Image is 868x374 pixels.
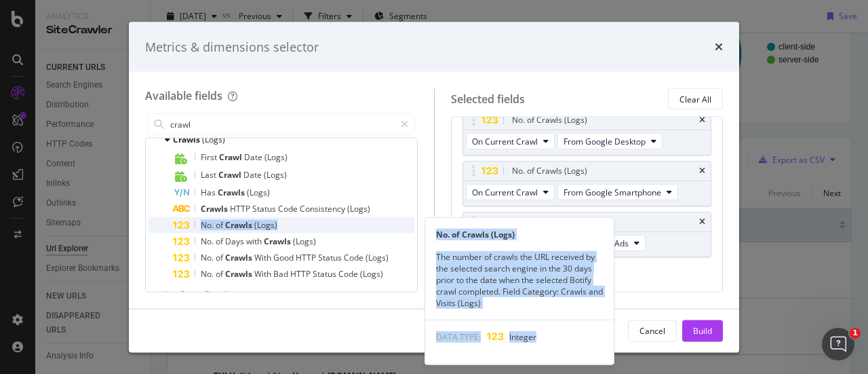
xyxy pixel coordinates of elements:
span: Date [243,169,264,181]
div: Clear All [679,93,711,105]
div: times [715,38,723,56]
span: No. [201,236,216,247]
span: On Current Crawl [472,136,538,147]
span: Crawls [225,252,254,263]
span: Status [318,252,344,263]
div: No. of Crawls (Logs) [512,216,587,229]
span: Crawls [201,203,230,214]
div: Available fields [145,88,222,103]
span: HTTP [296,252,318,263]
span: of [216,252,225,263]
div: No. of Crawls (Logs)timesOn Current CrawlFrom Google Ads [462,212,712,258]
span: Code [344,252,366,263]
span: Status [252,203,278,214]
span: (Logs) [247,187,270,198]
span: Last [201,169,218,181]
span: Crawl [218,169,243,181]
span: Has [201,187,218,198]
button: On Current Crawl [466,185,555,201]
span: (Logs) [202,134,225,145]
button: From Google Smartphone [557,185,678,201]
div: Build [693,324,712,336]
span: (Logs) [360,268,383,280]
span: No. [201,219,216,231]
span: Crawl [204,288,227,300]
span: Crawls [173,134,202,145]
span: Code [278,203,300,214]
button: Cancel [628,320,677,341]
span: 1 [850,328,861,339]
span: Crawls [225,268,254,280]
div: No. of Crawls (Logs) [512,114,587,128]
span: (Logs) [264,169,287,181]
span: Crawl [219,151,244,163]
span: of [216,219,225,231]
span: Date [244,151,264,163]
input: Search by field name [169,114,395,134]
span: (Logs) [254,219,277,231]
span: No. [201,252,216,263]
span: of [216,268,225,280]
div: times [699,219,705,227]
button: On Current Crawl [466,134,555,150]
button: Build [682,320,723,341]
span: JavaScript [165,288,204,300]
span: With [254,252,273,263]
span: On Current Crawl [472,187,538,198]
span: Good [273,252,296,263]
span: Bad [273,268,290,280]
button: From Google Desktop [557,134,663,150]
span: Consistency [300,203,347,214]
div: times [699,117,705,125]
span: (Logs) [293,236,316,247]
span: of [216,236,225,247]
button: Clear All [668,88,723,110]
div: No. of Crawls (Logs)timesOn Current CrawlFrom Google Smartphone [462,162,712,207]
div: Selected fields [451,91,525,107]
span: HTTP [230,203,252,214]
span: From Google Smartphone [564,187,661,198]
span: Days [225,236,246,247]
div: times [699,168,705,176]
div: Metrics & dimensions selector [145,38,319,56]
span: Status [313,268,338,280]
div: The number of crawls the URL received by the selected search engine in the 30 days prior to the d... [425,250,614,309]
span: with [246,236,264,247]
div: No. of Crawls (Logs) [512,165,587,179]
span: Crawls [264,236,293,247]
iframe: Intercom live chat [822,328,854,360]
span: Code [338,268,360,280]
span: First [201,151,219,163]
div: Cancel [639,324,665,336]
span: No. [201,268,216,280]
span: From Google Desktop [564,136,646,147]
span: (Logs) [366,252,389,263]
span: HTTP [290,268,313,280]
span: (Logs) [264,151,288,163]
div: No. of Crawls (Logs)timesOn Current CrawlFrom Google Desktop [462,111,712,156]
div: modal [129,22,739,352]
div: No. of Crawls (Logs) [425,228,614,240]
span: With [254,268,273,280]
span: Crawls [218,187,247,198]
span: Crawls [225,219,254,231]
span: (Logs) [347,203,370,214]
